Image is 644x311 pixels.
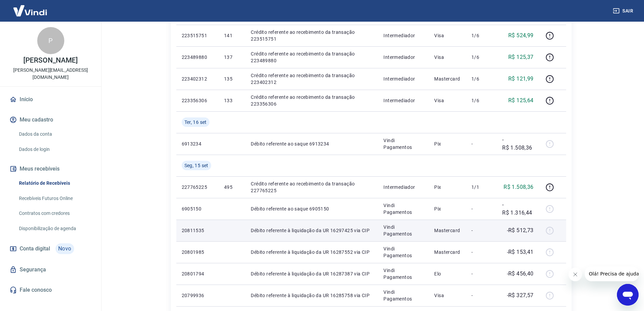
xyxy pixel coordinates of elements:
p: -R$ 327,57 [507,291,534,299]
p: Pix [434,184,461,191]
p: 6913234 [182,140,213,147]
a: Conta digitalNovo [8,241,93,257]
p: Débito referente ao saque 6905150 [251,205,373,212]
p: Crédito referente ao recebimento da transação 223489880 [251,50,373,64]
p: 141 [224,32,240,39]
p: Mastercard [434,75,461,82]
p: 223402312 [182,75,213,82]
p: 135 [224,75,240,82]
p: 20799936 [182,292,213,299]
p: Intermediador [383,184,423,191]
span: Ter, 16 set [184,119,207,126]
p: - [471,227,491,234]
a: Contratos com credores [16,206,93,220]
p: -R$ 456,40 [507,270,534,278]
p: -R$ 512,73 [507,226,534,235]
p: Elo [434,270,461,277]
p: Débito referente à liquidação da UR 16287552 via CIP [251,249,373,256]
p: 1/6 [471,32,491,39]
p: 223356306 [182,97,213,104]
p: Débito referente à liquidação da UR 16285758 via CIP [251,292,373,299]
p: R$ 1.508,36 [504,183,533,191]
button: Meus recebíveis [8,161,93,176]
a: Disponibilização de agenda [16,222,93,236]
p: Visa [434,32,461,39]
p: Mastercard [434,249,461,256]
span: Conta digital [20,244,50,253]
p: 6905150 [182,205,213,212]
a: Dados da conta [16,127,93,141]
a: Relatório de Recebíveis [16,176,93,190]
p: Intermediador [383,54,423,61]
span: Olá! Precisa de ajuda? [4,5,57,10]
p: 20801794 [182,270,213,277]
p: - [471,249,491,256]
p: Débito referente à liquidação da UR 16287387 via CIP [251,270,373,277]
p: Intermediador [383,97,423,104]
button: Sair [612,5,636,17]
p: -R$ 1.316,44 [502,201,533,217]
p: - [471,140,491,147]
p: 1/6 [471,75,491,82]
p: R$ 524,99 [508,31,534,40]
p: 137 [224,54,240,61]
p: 227765225 [182,184,213,191]
p: Intermediador [383,75,423,82]
p: Mastercard [434,227,461,234]
div: P [37,27,64,54]
p: Pix [434,140,461,147]
p: [PERSON_NAME][EMAIL_ADDRESS][DOMAIN_NAME] [5,67,96,81]
p: Vindi Pagamentos [383,202,423,216]
a: Início [8,92,93,107]
iframe: Fechar mensagem [569,268,582,281]
p: - [471,205,491,212]
span: Novo [55,243,74,254]
p: Débito referente à liquidação da UR 16297425 via CIP [251,227,373,234]
p: Intermediador [383,32,423,39]
p: Vindi Pagamentos [383,245,423,259]
p: [PERSON_NAME] [23,57,77,64]
p: -R$ 153,41 [507,248,534,256]
p: Visa [434,54,461,61]
p: Vindi Pagamentos [383,137,423,151]
button: Meu cadastro [8,112,93,127]
p: -R$ 1.508,36 [502,136,533,152]
p: Visa [434,292,461,299]
p: R$ 121,99 [508,75,534,83]
p: Visa [434,97,461,104]
iframe: Botão para abrir a janela de mensagens [617,284,639,306]
p: 20811535 [182,227,213,234]
p: Crédito referente ao recebimento da transação 223356306 [251,94,373,107]
p: Crédito referente ao recebimento da transação 223402312 [251,72,373,86]
p: 223515751 [182,32,213,39]
p: Vindi Pagamentos [383,289,423,302]
p: R$ 125,64 [508,96,534,105]
a: Fale conosco [8,283,93,297]
p: Débito referente ao saque 6913234 [251,140,373,147]
p: - [471,270,491,277]
p: 1/6 [471,54,491,61]
a: Recebíveis Futuros Online [16,192,93,205]
iframe: Mensagem da empresa [585,266,639,281]
p: Crédito referente ao recebimento da transação 223515751 [251,29,373,42]
a: Dados de login [16,142,93,156]
p: Pix [434,205,461,212]
p: Crédito referente ao recebimento da transação 227765225 [251,180,373,194]
p: 1/6 [471,97,491,104]
p: Vindi Pagamentos [383,224,423,237]
p: Vindi Pagamentos [383,267,423,281]
p: R$ 125,37 [508,53,534,61]
p: 1/1 [471,184,491,191]
p: - [471,292,491,299]
a: Segurança [8,262,93,277]
img: Vindi [8,0,52,21]
p: 223489880 [182,54,213,61]
p: 20801985 [182,249,213,256]
p: 133 [224,97,240,104]
p: 495 [224,184,240,191]
span: Seg, 15 set [184,162,208,169]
